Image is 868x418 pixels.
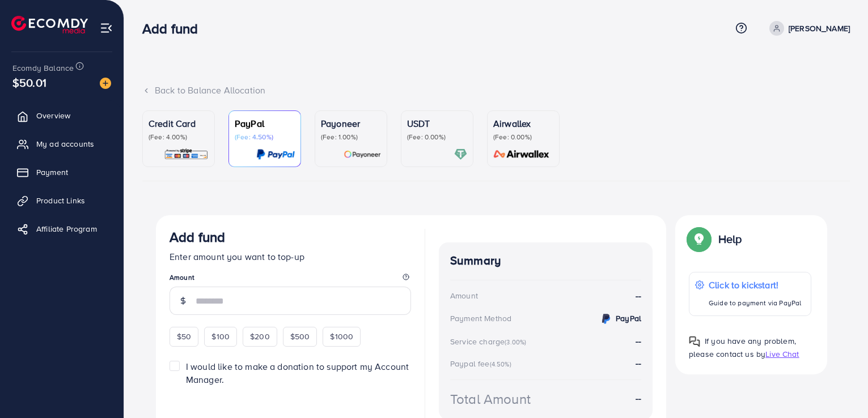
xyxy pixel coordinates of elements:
[450,290,478,301] div: Amount
[170,272,411,287] legend: Amount
[256,148,295,161] img: card
[9,217,115,240] a: Affiliate Program
[636,335,641,347] strong: --
[490,148,553,161] img: card
[321,133,381,142] p: (Fee: 1.00%)
[164,148,209,161] img: card
[142,84,850,97] div: Back to Balance Allocation
[186,360,409,386] span: I would like to make a donation to support my Account Manager.
[689,229,709,249] img: Popup guide
[616,313,641,324] strong: PayPal
[599,312,613,326] img: credit
[9,133,115,155] a: My ad accounts
[718,232,742,246] p: Help
[450,336,530,347] div: Service charge
[450,313,511,324] div: Payment Method
[36,138,94,150] span: My ad accounts
[344,148,381,161] img: card
[407,133,467,142] p: (Fee: 0.00%)
[9,189,115,212] a: Product Links
[636,289,641,302] strong: --
[36,167,68,178] span: Payment
[709,278,801,292] p: Click to kickstart!
[407,117,467,130] p: USDT
[9,104,115,127] a: Overview
[493,117,553,130] p: Airwallex
[177,331,191,342] span: $50
[235,117,295,130] p: PayPal
[450,254,641,268] h4: Summary
[450,358,515,369] div: Paypal fee
[100,22,113,35] img: menu
[149,133,209,142] p: (Fee: 4.00%)
[11,16,88,33] img: logo
[689,335,796,360] span: If you have any problem, please contact us by
[36,195,85,206] span: Product Links
[454,148,467,161] img: card
[250,331,270,342] span: $200
[12,74,46,91] span: $50.01
[100,78,111,89] img: image
[689,336,700,347] img: Popup guide
[636,392,641,405] strong: --
[493,133,553,142] p: (Fee: 0.00%)
[636,357,641,369] strong: --
[211,331,230,342] span: $100
[235,133,295,142] p: (Fee: 4.50%)
[450,389,531,409] div: Total Amount
[36,223,97,234] span: Affiliate Program
[170,229,225,245] h3: Add fund
[321,117,381,130] p: Payoneer
[170,250,411,263] p: Enter amount you want to top-up
[505,338,526,347] small: (3.00%)
[12,62,74,74] span: Ecomdy Balance
[290,331,310,342] span: $500
[142,20,207,37] h3: Add fund
[765,348,799,360] span: Live Chat
[36,110,70,121] span: Overview
[765,21,850,36] a: [PERSON_NAME]
[330,331,353,342] span: $1000
[149,117,209,130] p: Credit Card
[490,360,511,369] small: (4.50%)
[789,22,850,35] p: [PERSON_NAME]
[709,296,801,310] p: Guide to payment via PayPal
[9,161,115,184] a: Payment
